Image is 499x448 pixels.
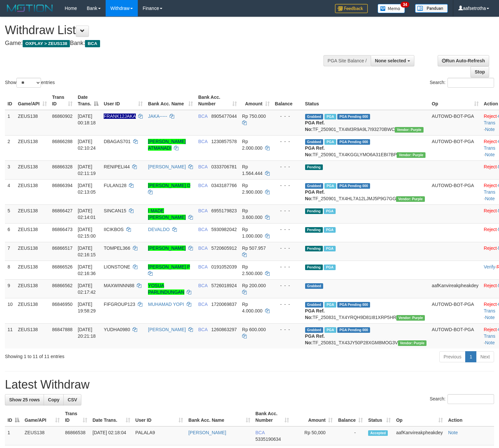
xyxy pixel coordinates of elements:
[90,408,133,426] th: Date Trans.: activate to sort column ascending
[305,208,323,214] span: Pending
[242,208,262,220] span: Rp 3.600.000
[78,183,96,195] span: [DATE] 02:13:05
[211,114,237,119] span: Copy 8905477044 to clipboard
[78,245,96,257] span: [DATE] 02:16:15
[15,204,50,223] td: ZEUS138
[78,227,96,239] span: [DATE] 02:15:00
[485,152,495,157] a: Note
[484,302,497,307] a: Reject
[393,408,445,426] th: Op: activate to sort column ascending
[335,426,365,445] td: -
[305,183,323,189] span: Grabbed
[430,78,494,88] label: Search:
[275,113,300,119] div: - - -
[5,394,44,405] a: Show 25 rows
[337,183,370,189] span: PGA Pending
[335,4,368,13] img: Feedback.jpg
[198,283,207,288] span: BCA
[78,164,96,176] span: [DATE] 02:11:19
[198,264,207,269] span: BCA
[378,4,405,13] img: Button%20Memo.svg
[198,164,207,169] span: BCA
[242,327,266,332] span: Rp 600.000
[148,139,186,151] a: [PERSON_NAME] ATMANADI
[52,283,73,288] span: 86866562
[470,66,489,77] a: Stop
[78,283,96,295] span: [DATE] 02:17:42
[256,437,281,442] span: Copy 5335190634 to clipboard
[22,426,62,445] td: ZEUS138
[485,315,495,320] a: Note
[211,283,237,288] span: Copy 5726018924 to clipboard
[335,408,365,426] th: Balance: activate to sort column ascending
[68,397,77,402] span: CSV
[429,91,481,110] th: Op: activate to sort column ascending
[302,323,429,349] td: TF_250831_TX43JY50P28XGM8MOG3V
[324,246,335,251] span: Marked by aafpengsreynich
[198,183,207,188] span: BCA
[211,245,237,251] span: Copy 5720605912 to clipboard
[148,164,186,169] a: [PERSON_NAME]
[104,183,126,188] span: FULAN128
[484,327,497,332] a: Reject
[446,408,494,426] th: Action
[242,183,262,195] span: Rp 2.900.000
[430,394,494,404] label: Search:
[429,110,481,136] td: AUTOWD-BOT-PGA
[211,208,237,213] span: Copy 6955179823 to clipboard
[78,114,96,125] span: [DATE] 00:18:18
[242,283,266,288] span: Rp 200.000
[5,242,15,261] td: 7
[242,164,262,176] span: Rp 1.564.444
[5,24,326,37] h1: Withdraw List
[429,298,481,323] td: AUTOWD-BOT-PGA
[63,394,81,405] a: CSV
[52,164,73,169] span: 86866328
[198,227,207,232] span: BCA
[148,114,167,119] a: JAKA-----
[375,58,406,63] span: None selected
[211,227,237,232] span: Copy 5930982042 to clipboard
[448,430,458,435] a: Note
[15,160,50,179] td: ZEUS138
[305,120,325,132] b: PGA Ref. No:
[485,196,495,201] a: Note
[253,408,292,426] th: Bank Acc. Number: activate to sort column ascending
[368,430,388,436] span: Accepted
[275,245,300,251] div: - - -
[292,426,335,445] td: Rp 50,000
[52,208,73,213] span: 86866427
[101,91,145,110] th: User ID: activate to sort column ascending
[198,114,207,119] span: BCA
[104,164,130,169] span: RENIPELI44
[62,426,90,445] td: 86866538
[242,227,262,239] span: Rp 1.000.000
[52,183,73,188] span: 86866394
[305,139,323,145] span: Grabbed
[484,183,497,188] a: Reject
[393,426,445,445] td: aafKanvireakpheakdey
[198,139,207,144] span: BCA
[198,208,207,213] span: BCA
[211,264,237,269] span: Copy 0191052039 to clipboard
[5,408,22,426] th: ID: activate to sort column descending
[16,78,41,88] select: Showentries
[242,245,266,251] span: Rp 507.957
[44,394,64,405] a: Copy
[302,91,429,110] th: Status
[438,55,489,66] a: Run Auto-Refresh
[148,208,186,220] a: I MADE [PERSON_NAME]
[396,315,425,321] span: Vendor URL: https://trx4.1velocity.biz
[305,246,323,251] span: Pending
[133,426,186,445] td: PALALA9
[52,302,73,307] span: 86846950
[148,327,186,332] a: [PERSON_NAME]
[48,397,59,402] span: Copy
[5,426,22,445] td: 1
[15,135,50,160] td: ZEUS138
[15,323,50,349] td: ZEUS138
[5,3,55,13] img: MOTION_logo.png
[447,78,494,88] input: Search:
[302,135,429,160] td: TF_250901_TX4KGGLYMO6A31EBI7BP
[15,261,50,279] td: ZEUS138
